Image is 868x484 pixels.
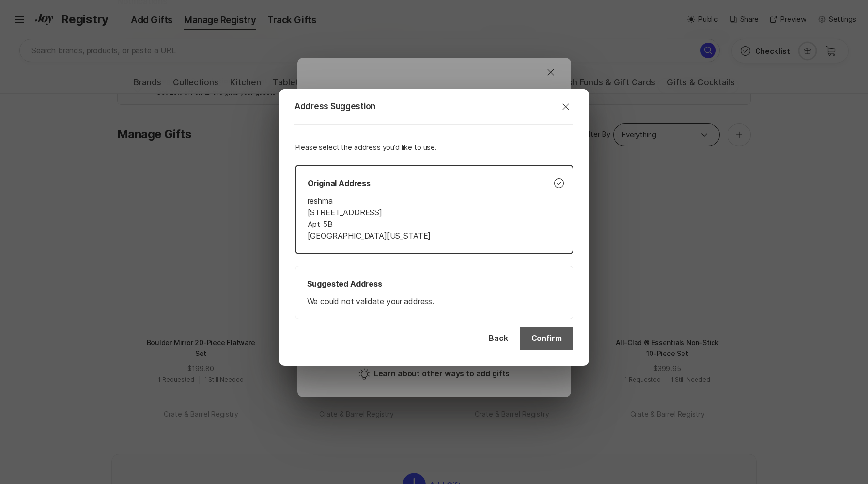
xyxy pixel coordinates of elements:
p: Apt 5B [308,218,567,230]
button: Back [477,327,519,350]
p: [GEOGRAPHIC_DATA][US_STATE] [308,230,567,242]
p: Original Address [308,177,371,189]
p: [STREET_ADDRESS] [308,207,567,218]
p: Address Suggestion [294,101,573,113]
div: Original Addressreshma[STREET_ADDRESS]Apt 5B[GEOGRAPHIC_DATA][US_STATE] [295,165,573,254]
p: reshma [308,195,567,207]
p: Please select the address you’d like to use. [295,142,573,153]
button: Confirm [520,327,573,350]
